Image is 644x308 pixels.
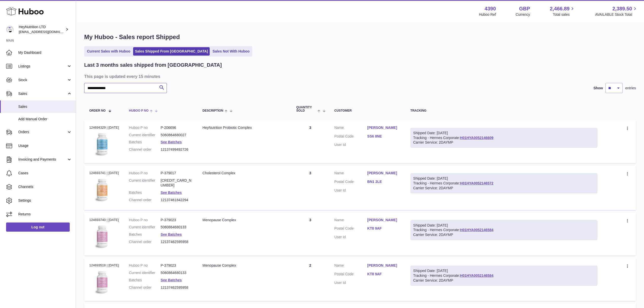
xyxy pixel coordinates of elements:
[18,198,72,203] span: Settings
[410,128,598,148] div: Tracking - Hermes Corporate:
[413,131,595,135] div: Shipped Date: [DATE]
[203,263,286,268] div: Menopause Complex
[460,136,493,140] a: H01HYA0052146609
[129,232,161,237] dt: Batches
[129,270,161,275] dt: Current identifier
[18,171,72,176] span: Cases
[334,142,367,147] dt: User Id
[129,263,161,268] dt: Huboo P no
[334,179,367,185] dt: Postal Code
[18,91,67,96] span: Sales
[410,220,598,240] div: Tracking - Hermes Corporate:
[485,5,496,12] strong: 4390
[460,181,493,185] a: H01HYA0052146572
[161,147,192,152] dd: 12137499492726
[84,62,222,69] h2: Last 3 months sales shipped from [GEOGRAPHIC_DATA]
[550,5,570,12] span: 2,466.89
[129,225,161,230] dt: Current identifier
[334,218,367,224] dt: Name
[129,278,161,283] dt: Batches
[161,133,192,138] dd: 5060864680027
[334,235,367,239] dt: User Id
[367,125,400,130] a: [PERSON_NAME]
[18,157,67,162] span: Invoicing and Payments
[89,171,119,175] div: 124693741 | [DATE]
[413,278,595,283] div: Carrier Service: 2DAYMP
[334,125,367,131] dt: Name
[129,198,161,202] dt: Channel order
[410,109,598,112] div: Tracking
[479,12,496,17] div: Huboo Ref
[367,226,400,231] a: KT8 9AF
[129,109,149,112] span: Huboo P no
[161,198,192,202] dd: 12137461842294
[19,25,64,34] div: HeyNutrition LTD
[334,171,367,177] dt: Name
[161,239,192,244] dd: 12137462595958
[291,213,329,255] td: 3
[129,190,161,195] dt: Batches
[334,263,367,269] dt: Name
[410,173,598,193] div: Tracking - Hermes Corporate:
[291,120,329,163] td: 3
[161,225,192,230] dd: 5060864680133
[161,263,192,268] dd: P-379023
[161,270,192,275] dd: 5060864680133
[161,178,192,188] dd: [CREDIT_CARD_NUMBER]
[296,106,316,112] span: Quantity Sold
[625,86,636,91] span: entries
[595,5,638,17] a: 2,389.50 AVAILABLE Stock Total
[410,266,598,286] div: Tracking - Hermes Corporate:
[161,232,182,236] a: See Batches
[89,131,115,157] img: 43901725567703.jpeg
[203,171,286,176] div: Cholesterol Complex
[89,177,115,202] img: 43901725566350.jpg
[89,263,119,268] div: 124693518 | [DATE]
[89,109,106,112] span: Order No
[129,218,161,223] dt: Huboo P no
[129,125,161,130] dt: Huboo P no
[460,228,493,232] a: H01HYA0052146584
[129,140,161,145] dt: Batches
[85,47,132,56] a: Current Sales with Huboo
[203,125,286,130] div: HeyNutrition Probiotic Complex
[211,47,251,56] a: Sales Not With Huboo
[595,12,638,17] span: AVAILABLE Stock Total
[367,134,400,139] a: SS6 8NE
[18,117,72,122] span: Add Manual Order
[129,178,161,188] dt: Current identifier
[334,280,367,285] dt: User Id
[6,26,14,33] img: info@heynutrition.com
[18,184,72,189] span: Channels
[413,186,595,191] div: Carrier Service: 2DAYMP
[367,263,400,268] a: [PERSON_NAME]
[161,278,182,282] a: See Batches
[367,171,400,176] a: [PERSON_NAME]
[161,191,182,195] a: See Batches
[161,140,182,144] a: See Batches
[334,109,400,112] div: Customer
[89,125,119,130] div: 124694329 | [DATE]
[18,50,72,55] span: My Dashboard
[161,171,192,176] dd: P-379017
[6,223,70,232] a: Log out
[161,125,192,130] dd: P-206696
[334,134,367,140] dt: Postal Code
[553,12,575,17] span: Total sales
[133,47,210,56] a: Sales Shipped From [GEOGRAPHIC_DATA]
[612,5,632,12] span: 2,389.50
[89,218,119,222] div: 124693740 | [DATE]
[367,272,400,277] a: KT8 9AF
[334,226,367,232] dt: Postal Code
[291,258,329,301] td: 2
[519,5,530,12] strong: GBP
[84,33,636,41] h1: My Huboo - Sales report Shipped
[18,212,72,217] span: Returns
[460,273,493,278] a: H01HYA0052146584
[18,78,67,82] span: Stock
[18,143,72,148] span: Usage
[161,285,192,290] dd: 12137462595958
[18,130,67,134] span: Orders
[413,140,595,145] div: Carrier Service: 2DAYMP
[203,218,286,223] div: Menopause Complex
